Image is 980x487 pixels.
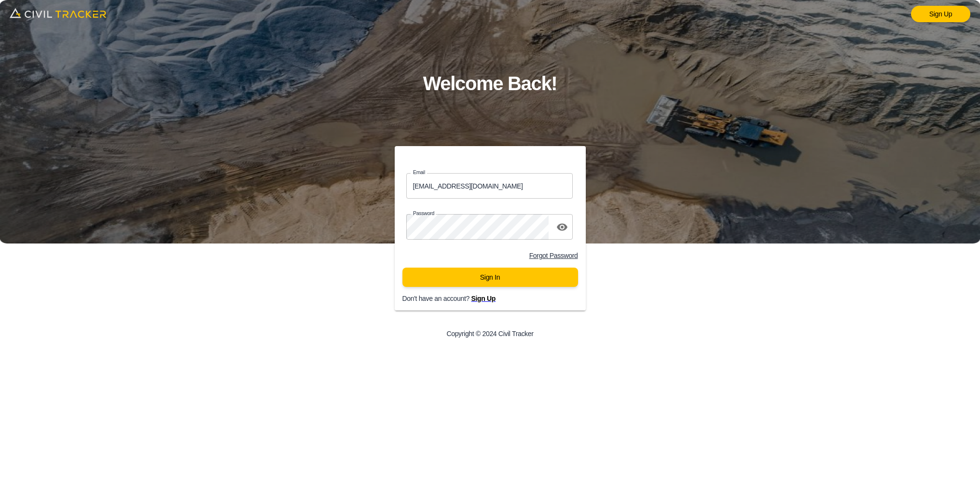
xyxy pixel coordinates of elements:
img: logo [10,5,106,21]
input: email [406,173,573,199]
a: Forgot Password [529,252,578,259]
p: Copyright © 2024 Civil Tracker [446,330,533,338]
p: Don't have an account? [402,295,594,302]
button: Sign In [402,268,578,287]
a: Sign Up [911,6,970,22]
a: Sign Up [471,295,496,302]
button: toggle password visibility [552,217,572,237]
h1: Welcome Back! [423,68,557,99]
